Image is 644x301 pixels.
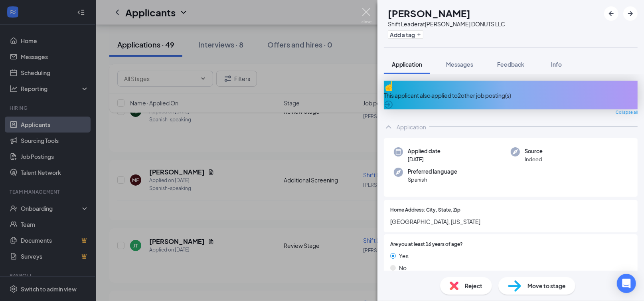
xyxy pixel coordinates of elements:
[616,109,638,116] span: Collapse all
[388,30,423,39] button: PlusAdd a tag
[390,217,631,226] span: [GEOGRAPHIC_DATA], [US_STATE]
[551,61,562,68] span: Info
[384,122,393,132] svg: ChevronUp
[446,61,473,68] span: Messages
[604,6,618,21] button: ArrowLeftNew
[408,176,457,184] span: Spanish
[617,274,636,293] div: Open Intercom Messenger
[388,20,505,28] div: Shift Leader at [PERSON_NAME] DONUTS LLC
[392,61,422,68] span: Application
[388,6,470,20] h1: [PERSON_NAME]
[390,241,463,248] span: Are you at least 16 years of age?
[399,251,409,260] span: Yes
[408,168,457,176] span: Preferred language
[384,91,638,100] div: This applicant also applied to 2 other job posting(s)
[408,147,441,155] span: Applied date
[384,100,393,109] svg: ArrowCircle
[417,32,421,37] svg: Plus
[525,155,543,163] span: Indeed
[626,9,635,18] svg: ArrowRight
[497,61,524,68] span: Feedback
[465,281,482,290] span: Reject
[408,155,441,163] span: [DATE]
[525,147,543,155] span: Source
[397,123,426,131] div: Application
[623,6,638,21] button: ArrowRight
[390,206,460,214] span: Home Address: City, State, Zip
[606,9,616,18] svg: ArrowLeftNew
[399,263,407,272] span: No
[527,281,566,290] span: Move to stage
